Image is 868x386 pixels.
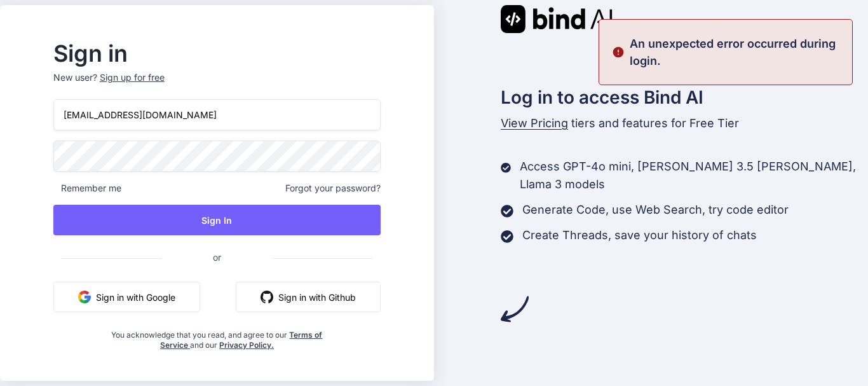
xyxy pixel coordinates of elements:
[53,43,381,64] h2: Sign in
[501,114,868,132] p: tiers and features for Free Tier
[522,201,789,219] p: Generate Code, use Web Search, try code editor
[261,291,273,303] img: github
[285,182,381,195] span: Forgot your password?
[501,84,868,111] h2: Log in to access Bind AI
[630,35,844,69] p: An unexpected error occurred during login.
[53,182,121,195] span: Remember me
[53,99,381,130] input: Login or Email
[219,340,274,350] a: Privacy Policy.
[160,330,323,350] a: Terms of Service
[501,5,613,33] img: Bind AI logo
[501,295,529,323] img: arrow
[522,226,757,244] p: Create Threads, save your history of chats
[100,71,165,84] div: Sign up for free
[236,282,381,312] button: Sign in with Github
[53,205,381,235] button: Sign In
[78,291,91,303] img: google
[612,35,625,69] img: alert
[108,322,327,350] div: You acknowledge that you read, and agree to our and our
[53,282,200,312] button: Sign in with Google
[520,158,868,193] p: Access GPT-4o mini, [PERSON_NAME] 3.5 [PERSON_NAME], Llama 3 models
[162,242,272,273] span: or
[53,71,381,99] p: New user?
[501,116,568,130] span: View Pricing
